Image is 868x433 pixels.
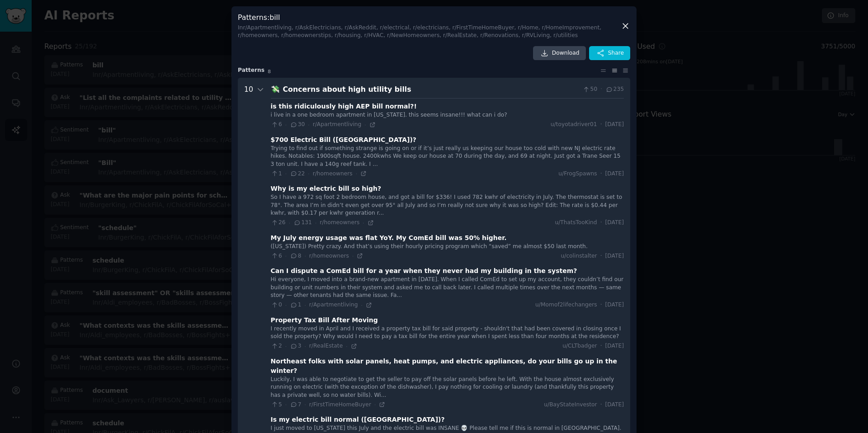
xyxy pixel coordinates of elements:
span: u/FrogSpawns [558,170,597,178]
span: · [285,343,287,349]
span: 0 [271,301,282,309]
div: Can I dispute a ComEd bill for a year when they never had my building in the system? [271,266,577,276]
span: 8 [290,252,301,260]
span: r/Apartmentliving [313,121,362,127]
span: 1 [271,170,282,178]
span: u/colinstalter [561,252,597,260]
span: 235 [605,85,624,94]
span: · [361,302,363,308]
span: 6 [271,252,282,260]
span: r/homeowners [313,170,353,177]
span: 7 [290,401,301,409]
span: Pattern s [238,66,264,75]
span: · [600,301,602,309]
span: 30 [290,121,305,129]
span: 💸 [271,85,280,94]
span: · [308,122,309,128]
span: · [304,253,306,259]
div: Trying to find out if something strange is going on or if it’s just really us keeping our house t... [271,145,624,169]
div: Is my electric bill normal ([GEOGRAPHIC_DATA])? [271,415,445,424]
span: [DATE] [605,121,624,129]
div: My July energy usage was flat YoY. My ComEd bill was 50% higher. [271,233,507,243]
span: r/RealEstate [309,343,343,349]
h3: Patterns : bill [238,13,621,40]
span: [DATE] [605,170,624,178]
span: · [285,253,287,259]
span: · [352,253,354,259]
span: · [356,170,357,177]
span: u/CLTbadger [562,342,597,350]
a: Download [533,46,586,61]
span: · [285,302,287,308]
span: u/Momof2lifechangers [535,301,597,309]
span: r/Apartmentliving [309,301,358,308]
span: · [600,121,602,129]
span: u/ThatsTooKind [555,219,597,227]
span: 131 [293,219,312,227]
span: · [600,85,602,94]
span: · [308,170,309,177]
span: · [304,343,306,349]
span: · [285,122,287,128]
span: [DATE] [605,401,624,409]
span: · [600,170,602,178]
span: · [600,252,602,260]
span: · [374,401,376,408]
div: I recently moved in April and I received a property tax bill for said property - shouldn't that h... [271,325,624,341]
span: · [285,170,287,177]
div: Northeast folks with solar panels, heat pumps, and electric appliances, do your bills go up in th... [271,357,624,376]
div: $700 Electric Bill ([GEOGRAPHIC_DATA])? [271,135,416,145]
div: Luckily, I was able to negotiate to get the seller to pay off the solar panels before he left. Wi... [271,376,624,400]
span: [DATE] [605,342,624,350]
span: u/BayStateInvestor [544,401,597,409]
div: Hi everyone, I moved into a brand-new apartment in [DATE]. When I called ComEd to set up my accou... [271,276,624,300]
div: is this ridiculously high AEP bill normal?! [271,102,417,111]
span: · [600,219,602,227]
span: 8 [268,69,271,74]
span: [DATE] [605,301,624,309]
span: 3 [290,342,301,350]
span: · [315,220,316,226]
span: · [600,342,602,350]
span: · [289,220,290,226]
div: So I have a 972 sq foot 2 bedroom house, and got a bill for $336! I used 782 kwhr of electricity ... [271,193,624,217]
span: 1 [290,301,301,309]
span: 50 [582,85,597,94]
span: · [363,220,364,226]
span: · [285,401,287,408]
span: r/homeowners [320,219,359,226]
span: r/FirstTimeHomeBuyer [309,401,371,408]
div: i live in a one bedroom apartment in [US_STATE]. this seems insane!!! what can i do? [271,111,624,119]
span: 2 [271,342,282,350]
span: [DATE] [605,219,624,227]
span: · [364,122,366,128]
div: Concerns about high utility bills [283,84,580,95]
span: u/toyotadriver01 [551,121,597,129]
button: Share [589,46,630,61]
span: [DATE] [605,252,624,260]
span: · [304,302,306,308]
span: · [600,401,602,409]
span: 5 [271,401,282,409]
div: Property Tax Bill After Moving [271,315,378,325]
div: In r/Apartmentliving, r/AskElectricians, r/AskReddit, r/electrical, r/electricians, r/FirstTimeHo... [238,24,621,40]
span: 22 [290,170,305,178]
span: Share [608,49,624,57]
span: r/homeowners [309,253,349,259]
span: · [346,343,347,349]
span: Download [552,49,580,57]
span: 6 [271,121,282,129]
div: ([US_STATE]) Pretty crazy. And that’s using their hourly pricing program which “saved” me almost ... [271,243,624,251]
span: 26 [271,219,286,227]
div: Why is my electric bill so high? [271,184,382,193]
span: · [304,401,306,408]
